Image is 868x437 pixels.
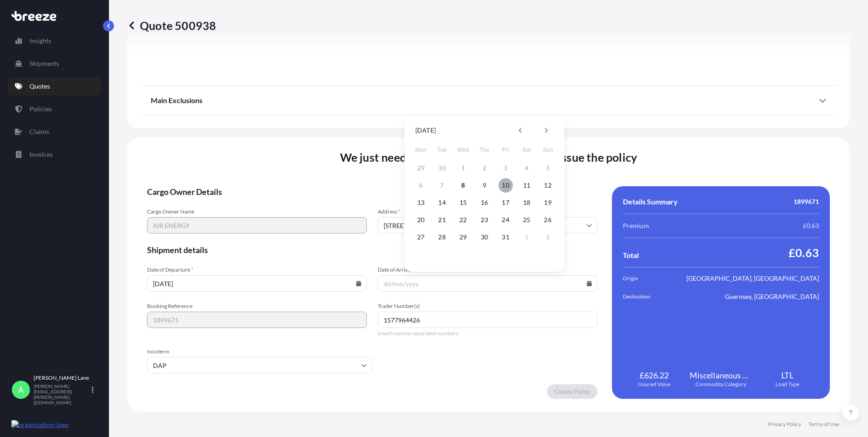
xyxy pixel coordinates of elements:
p: Quotes [30,82,50,91]
span: Commodity Category [695,381,746,388]
span: Guernsey, [GEOGRAPHIC_DATA] [725,292,819,301]
span: £0.63 [803,221,819,230]
span: Main Exclusions [151,96,202,105]
p: Claims [30,127,49,136]
button: 1 [519,230,534,244]
button: 25 [519,213,534,227]
span: Date of Arrival [378,266,597,273]
button: 29 [456,230,470,244]
button: 28 [435,230,449,244]
span: We just need a few more details before we issue the policy [340,150,637,164]
button: 11 [519,178,534,193]
button: 18 [519,195,534,210]
span: Thursday [476,141,493,159]
button: 10 [498,178,513,193]
input: dd/mm/yyyy [378,275,597,292]
span: £0.63 [789,245,819,260]
span: Monday [413,141,429,159]
button: 30 [477,230,492,244]
a: Terms of Use [809,421,839,428]
button: 13 [414,195,428,210]
button: 23 [477,213,492,227]
p: Quote 500938 [127,18,216,33]
span: Load Type [775,381,799,388]
span: LTL [781,370,794,381]
button: 2 [541,230,555,244]
input: dd/mm/yyyy [147,275,367,292]
button: 14 [435,195,449,210]
button: 20 [414,213,428,227]
span: Incoterm [147,348,372,355]
input: Select... [147,357,372,373]
button: 22 [456,213,470,227]
p: Policies [30,104,52,114]
button: 21 [435,213,449,227]
span: Insured Value [638,381,671,388]
a: Quotes [8,77,101,95]
a: Policies [8,100,101,118]
p: Shipments [30,59,59,68]
span: Shipment details [147,244,597,255]
input: Number1, number2,... [378,312,597,328]
button: 9 [477,178,492,193]
span: 1899671 [794,197,819,206]
p: Invoices [30,150,53,159]
span: A [18,385,24,394]
button: Create Policy [547,384,597,399]
p: Insights [30,36,51,45]
span: Details Summary [623,197,678,206]
a: Privacy Policy [768,421,801,428]
span: [GEOGRAPHIC_DATA], [GEOGRAPHIC_DATA] [686,274,819,283]
button: 16 [477,195,492,210]
span: Saturday [518,141,535,159]
div: [DATE] [415,125,436,136]
span: Cargo Owner Name [147,208,367,215]
button: 19 [541,195,555,210]
span: Sunday [540,141,556,159]
span: Premium [623,221,649,230]
button: 31 [498,230,513,244]
p: Create Policy [554,387,590,396]
span: Total [623,251,639,260]
input: Your internal reference [147,312,367,328]
p: [PERSON_NAME][EMAIL_ADDRESS][PERSON_NAME][DOMAIN_NAME] [34,383,90,405]
span: Wednesday [455,141,471,159]
span: Miscellaneous Manufactured Articles [690,370,753,381]
span: Origin [623,274,674,283]
button: 24 [498,213,513,227]
span: £626.22 [640,370,669,381]
button: 17 [498,195,513,210]
div: Main Exclusions [151,89,826,111]
button: 15 [456,195,470,210]
a: Claims [8,123,101,141]
span: Friday [498,141,514,159]
span: Booking Reference [147,303,367,310]
button: 8 [456,178,470,193]
span: Trailer Number(s) [378,303,597,310]
span: Address [378,208,597,215]
span: Date of Departure [147,266,367,273]
button: 26 [541,213,555,227]
a: Insights [8,32,101,50]
button: 12 [541,178,555,193]
span: Destination [623,292,674,301]
span: Cargo Owner Details [147,186,597,197]
span: Tuesday [434,141,450,159]
a: Shipments [8,55,101,73]
img: organization-logo [11,420,69,429]
button: 27 [414,230,428,244]
a: Invoices [8,145,101,164]
span: Insert comma-separated numbers [378,330,597,337]
p: [PERSON_NAME] Lane [34,374,90,382]
input: Cargo owner address [378,217,597,233]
